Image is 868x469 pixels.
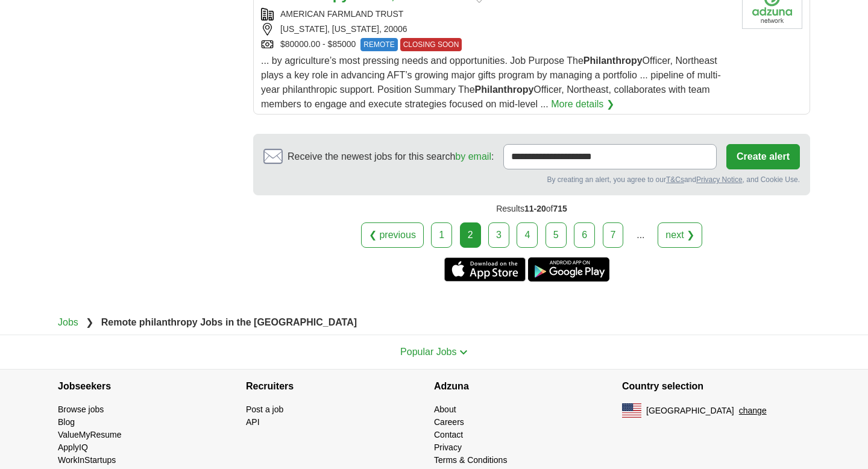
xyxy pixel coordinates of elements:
div: ... [629,223,653,247]
div: By creating an alert, you agree to our and , and Cookie Use. [263,174,800,185]
a: Get the iPhone app [444,257,526,282]
a: Jobs [58,317,78,327]
span: Receive the newest jobs for this search : [288,150,494,164]
a: T&Cs [666,175,684,184]
span: 11-20 [524,204,546,213]
div: [US_STATE], [US_STATE], 20006 [261,23,732,36]
span: ❯ [86,317,93,327]
a: Careers [434,417,464,427]
a: API [246,417,260,427]
strong: Philanthropy [583,55,643,66]
a: next ❯ [658,222,702,248]
span: CLOSING SOON [400,38,462,51]
span: Popular Jobs [400,347,456,357]
a: More details ❯ [551,97,614,112]
a: ❮ previous [361,222,424,248]
span: [GEOGRAPHIC_DATA] [646,404,734,417]
strong: Remote philanthropy Jobs in the [GEOGRAPHIC_DATA] [101,317,357,327]
div: AMERICAN FARMLAND TRUST [261,8,732,20]
a: About [434,404,456,414]
img: toggle icon [459,350,468,355]
a: 5 [546,222,567,248]
a: 1 [431,222,452,248]
span: REMOTE [360,38,397,51]
div: $80000.00 - $85000 [261,38,732,51]
button: Create alert [726,144,800,169]
strong: Philanthropy [475,84,534,95]
a: Post a job [246,404,283,414]
a: Contact [434,430,463,439]
a: 4 [517,222,538,248]
div: 2 [460,222,481,248]
a: Get the Android app [528,257,609,282]
a: ApplyIQ [58,442,88,452]
a: by email [455,151,491,162]
a: WorkInStartups [58,455,116,465]
a: Terms & Conditions [434,455,507,465]
a: 7 [603,222,624,248]
div: Results of [253,195,810,222]
a: Browse jobs [58,404,104,414]
a: 3 [488,222,509,248]
img: US flag [622,403,641,418]
span: 715 [553,204,567,213]
button: change [739,404,767,417]
h4: Country selection [622,370,810,403]
a: Blog [58,417,75,427]
span: ... by agriculture’s most pressing needs and opportunities. Job Purpose The Officer, Northeast pl... [261,55,721,109]
a: 6 [574,222,595,248]
a: Privacy Notice [696,175,743,184]
a: ValueMyResume [58,430,122,439]
a: Privacy [434,442,462,452]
